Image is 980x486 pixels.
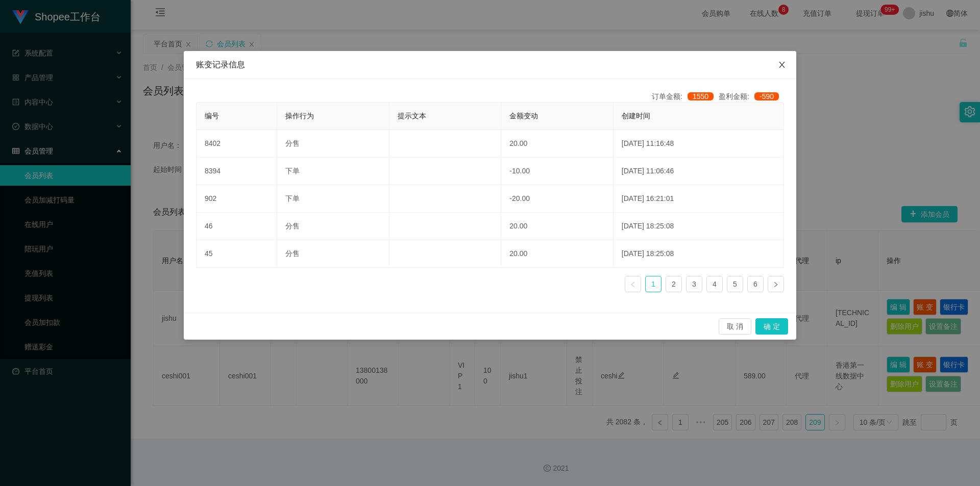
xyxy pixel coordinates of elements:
[197,213,277,240] td: 46
[727,276,743,292] li: 5
[614,185,784,213] td: [DATE] 16:21:01
[501,130,614,158] td: 20.00
[768,51,796,80] button: Close
[614,130,784,158] td: [DATE] 11:16:48
[285,112,314,120] span: 操作行为
[205,112,219,120] span: 编号
[509,112,538,120] span: 金额变动
[625,276,641,292] li: 上一页
[277,130,389,158] td: 分售
[630,282,636,288] i: 图标: left
[719,318,751,335] button: 取 消
[687,276,702,292] a: 3
[727,276,743,292] a: 5
[646,276,661,292] a: 1
[773,282,779,288] i: 图标: right
[666,276,682,292] li: 2
[501,185,614,213] td: -20.00
[666,276,681,292] a: 2
[197,130,277,158] td: 8402
[755,318,788,335] button: 确 定
[719,91,784,102] div: 盈利金额:
[686,276,702,292] li: 3
[748,276,763,292] a: 6
[277,213,389,240] td: 分售
[614,158,784,185] td: [DATE] 11:06:46
[754,92,779,100] span: -590
[688,92,714,100] span: 1550
[501,158,614,185] td: -10.00
[706,276,723,292] li: 4
[645,276,661,292] li: 1
[747,276,764,292] li: 6
[707,276,722,292] a: 4
[614,240,784,268] td: [DATE] 18:25:08
[197,240,277,268] td: 45
[778,61,786,69] i: 图标: close
[622,112,650,120] span: 创建时间
[398,112,426,120] span: 提示文本
[277,240,389,268] td: 分售
[614,213,784,240] td: [DATE] 18:25:08
[277,158,389,185] td: 下单
[197,158,277,185] td: 8394
[196,59,784,70] div: 账变记录信息
[501,240,614,268] td: 20.00
[277,185,389,213] td: 下单
[768,276,784,292] li: 下一页
[501,213,614,240] td: 20.00
[197,185,277,213] td: 902
[652,91,719,102] div: 订单金额:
